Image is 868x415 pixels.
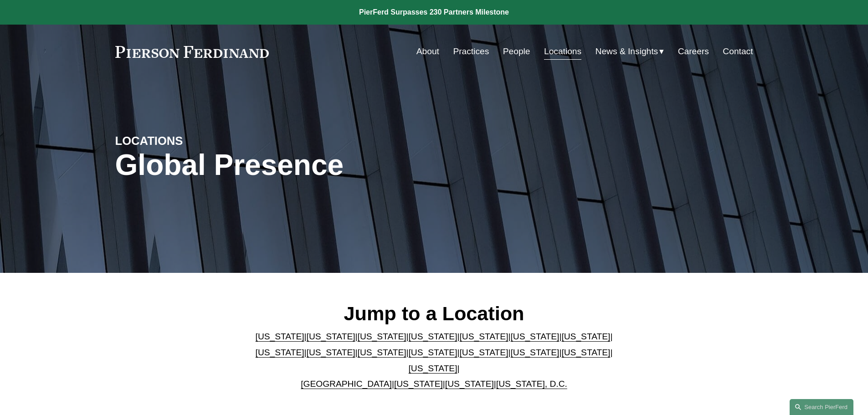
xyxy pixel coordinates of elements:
a: [US_STATE] [445,379,494,389]
a: folder dropdown [596,43,664,60]
a: [US_STATE] [358,332,406,341]
a: [US_STATE] [409,332,457,341]
a: People [503,43,530,60]
a: [US_STATE] [561,332,610,341]
a: [US_STATE] [459,348,508,357]
p: | | | | | | | | | | | | | | | | | | [248,329,620,392]
a: Practices [453,43,489,60]
a: [US_STATE] [510,348,559,357]
a: [US_STATE] [459,332,508,341]
a: [US_STATE] [409,364,457,373]
span: News & Insights [596,44,658,60]
a: Careers [678,43,709,60]
a: [US_STATE] [256,348,304,357]
a: [US_STATE], D.C. [496,379,567,389]
h4: LOCATIONS [115,133,275,148]
a: [US_STATE] [307,348,355,357]
a: About [416,43,439,60]
h2: Jump to a Location [248,302,620,325]
a: [US_STATE] [510,332,559,341]
a: [US_STATE] [561,348,610,357]
a: [US_STATE] [409,348,457,357]
a: Search this site [790,399,853,415]
a: Contact [723,43,753,60]
a: [US_STATE] [307,332,355,341]
a: [GEOGRAPHIC_DATA] [301,379,392,389]
a: [US_STATE] [256,332,304,341]
a: [US_STATE] [358,348,406,357]
a: [US_STATE] [394,379,443,389]
a: Locations [544,43,581,60]
h1: Global Presence [115,149,540,182]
